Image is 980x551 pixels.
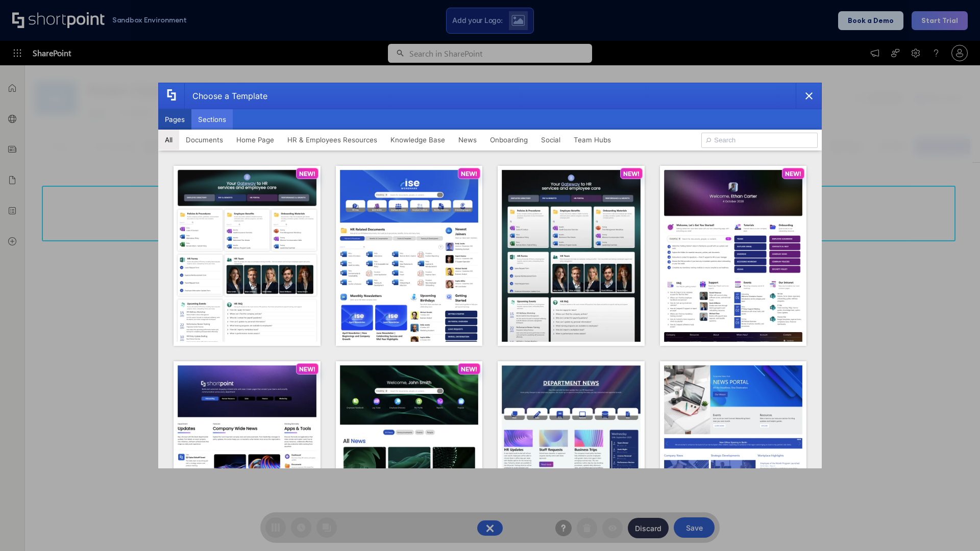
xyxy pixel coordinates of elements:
div: template selector [158,83,822,468]
button: Knowledge Base [384,130,452,150]
button: Home Page [230,130,281,150]
button: Sections [191,109,233,130]
button: Documents [179,130,230,150]
button: News [452,130,483,150]
div: Choose a Template [184,83,267,109]
p: NEW! [461,365,477,373]
p: NEW! [623,170,640,178]
iframe: Chat Widget [929,502,980,551]
button: Onboarding [483,130,534,150]
p: NEW! [299,170,315,178]
button: HR & Employees Resources [281,130,384,150]
p: NEW! [785,170,801,178]
button: Pages [158,109,191,130]
button: Social [534,130,567,150]
p: NEW! [299,365,315,373]
button: Team Hubs [567,130,618,150]
input: Search [701,133,818,148]
button: All [158,130,179,150]
p: NEW! [461,170,477,178]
